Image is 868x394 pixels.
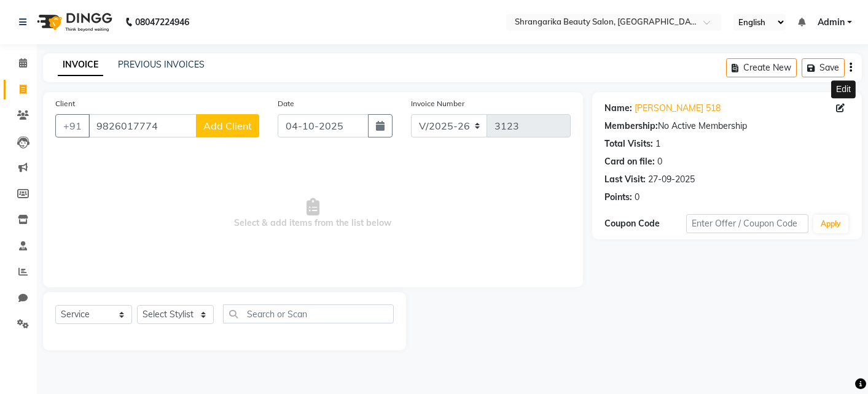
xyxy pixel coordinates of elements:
div: Edit [831,80,856,98]
div: Points: [604,191,632,204]
button: Add Client [196,114,259,137]
label: Invoice Number [411,98,464,109]
a: INVOICE [58,54,103,76]
button: Save [802,58,845,77]
div: Card on file: [604,155,655,168]
input: Enter Offer / Coupon Code [686,214,809,233]
div: Name: [604,102,632,115]
b: 08047224946 [135,5,189,39]
img: logo [31,5,115,39]
label: Date [278,98,294,109]
div: 0 [657,155,662,168]
span: Select & add items from the list below [55,152,571,275]
div: Membership: [604,120,658,133]
span: Add Client [203,120,252,132]
div: Last Visit: [604,173,646,186]
div: No Active Membership [604,120,850,133]
div: 27-09-2025 [648,173,695,186]
div: Total Visits: [604,137,653,150]
span: Admin [818,16,845,29]
label: Client [55,98,75,109]
div: 0 [635,191,639,204]
input: Search by Name/Mobile/Email/Code [88,114,197,137]
button: Apply [813,215,848,233]
a: PREVIOUS INVOICES [118,59,205,70]
button: Create New [726,58,797,77]
div: Coupon Code [604,217,686,230]
button: +91 [55,114,90,137]
a: [PERSON_NAME] 518 [635,102,721,115]
div: 1 [655,137,660,150]
input: Search or Scan [223,304,394,323]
